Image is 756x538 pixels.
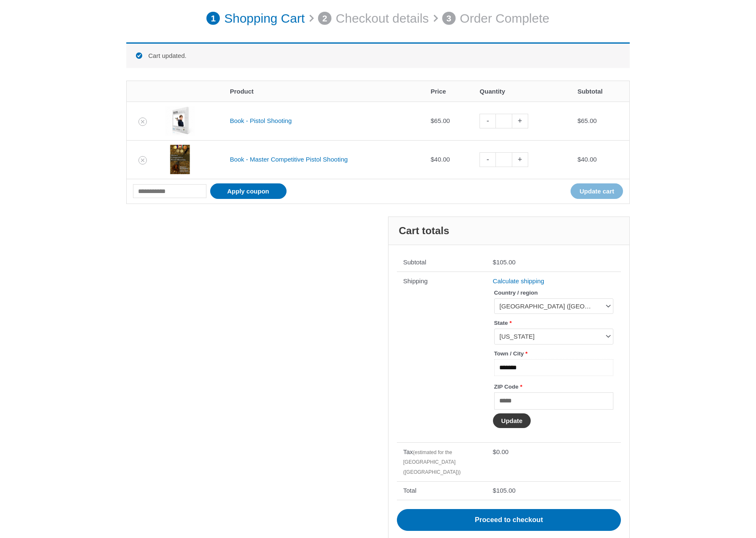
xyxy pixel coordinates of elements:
span: $ [493,448,496,455]
th: Tax [397,442,487,481]
input: Product quantity [495,114,512,128]
label: Town / City [494,348,613,359]
a: + [512,114,528,128]
button: Update cart [571,183,623,199]
span: $ [493,259,496,266]
a: 2 Checkout details [318,7,429,30]
th: Subtotal [397,253,487,272]
p: Shopping Cart [224,7,305,30]
span: $ [577,117,581,124]
span: $ [431,156,434,163]
span: California [494,329,613,344]
bdi: 65.00 [431,117,450,124]
a: Book - Pistol Shooting [230,117,292,124]
a: Proceed to checkout [397,509,621,531]
label: ZIP Code [494,381,613,392]
span: 2 [318,12,331,25]
a: 1 Shopping Cart [206,7,305,30]
bdi: 105.00 [493,487,516,494]
span: $ [577,156,581,163]
a: + [512,152,528,167]
th: Total [397,481,487,500]
bdi: 65.00 [577,117,597,124]
a: Remove Book - Pistol Shooting from cart [138,118,147,126]
a: Calculate shipping [493,277,545,285]
button: Update [493,413,531,428]
span: $ [493,487,496,494]
span: United States (US) [494,298,613,314]
a: Book - Master Competitive Pistol Shooting [230,156,348,163]
small: (estimated for the [GEOGRAPHIC_DATA] ([GEOGRAPHIC_DATA])) [403,449,461,475]
span: United States (US) [500,302,600,311]
a: - [480,152,495,167]
bdi: 0.00 [493,448,509,455]
a: - [480,114,495,128]
th: Product [224,81,425,102]
a: Remove Book - Master Competitive Pistol Shooting from cart [138,156,147,165]
p: Checkout details [336,7,429,30]
span: California [500,332,600,341]
img: Book - Pistol Shooting [165,106,195,136]
div: Cart updated. [126,42,630,68]
span: 1 [206,12,220,25]
span: $ [431,117,434,124]
h2: Cart totals [388,217,629,245]
button: Apply coupon [210,183,287,199]
label: State [494,317,613,329]
bdi: 40.00 [431,156,450,163]
input: Product quantity [495,152,512,167]
img: Master Competitive Pistol Shooting [165,145,195,174]
label: Country / region [494,287,613,298]
th: Shipping [397,272,487,442]
bdi: 40.00 [577,156,597,163]
th: Quantity [473,81,571,102]
th: Price [425,81,474,102]
th: Subtotal [571,81,629,102]
bdi: 105.00 [493,259,516,266]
